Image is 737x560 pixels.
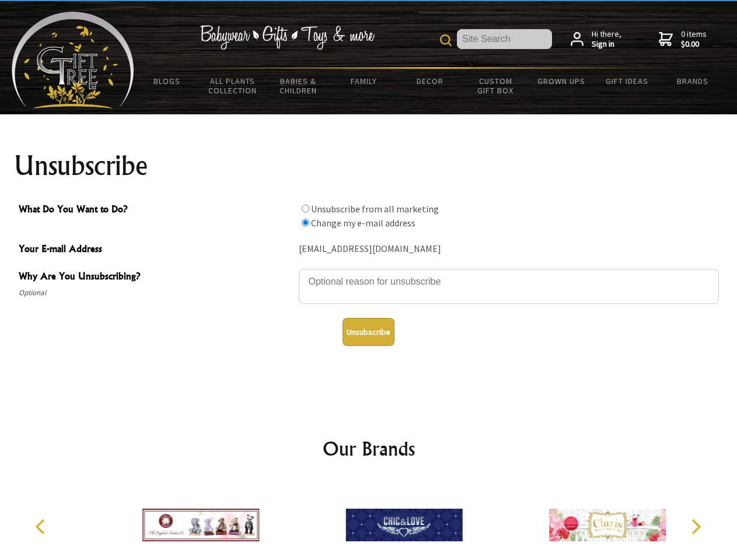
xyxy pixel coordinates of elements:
[200,69,266,103] a: All Plants Collection
[528,69,594,93] a: Grown Ups
[592,39,621,50] strong: Sign in
[19,242,293,258] span: Your E-mail Address
[14,152,724,180] h1: Unsubscribe
[311,217,415,229] label: Change my e-mail address
[23,435,714,463] h2: Our Brands
[302,205,309,212] input: What Do You Want to Do?
[12,12,134,108] img: Babyware - Gifts - Toys and more...
[299,240,719,258] div: [EMAIL_ADDRESS][DOMAIN_NAME]
[592,29,621,50] span: Hi there,
[266,69,331,103] a: Babies & Children
[571,29,621,50] a: Hi there,Sign in
[659,29,707,50] a: 0 items$0.00
[457,29,552,49] input: Site Search
[200,25,375,50] img: Babywear - Gifts - Toys & more
[311,203,439,215] label: Unsubscribe from all marketing
[681,39,707,50] strong: $0.00
[681,29,707,50] span: 0 items
[397,69,463,93] a: Decor
[19,202,293,219] span: What Do You Want to Do?
[299,269,719,304] textarea: Why Are You Unsubscribing?
[463,69,529,103] a: Custom Gift Box
[19,286,293,300] span: Optional
[134,69,200,93] a: BLOGS
[29,514,55,540] button: Previous
[440,34,452,46] img: product search
[594,69,660,93] a: Gift Ideas
[660,69,726,93] a: Brands
[331,69,397,93] a: Family
[343,318,394,346] button: Unsubscribe
[19,269,293,286] span: Why Are You Unsubscribing?
[302,219,309,226] input: What Do You Want to Do?
[683,514,708,540] button: Next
